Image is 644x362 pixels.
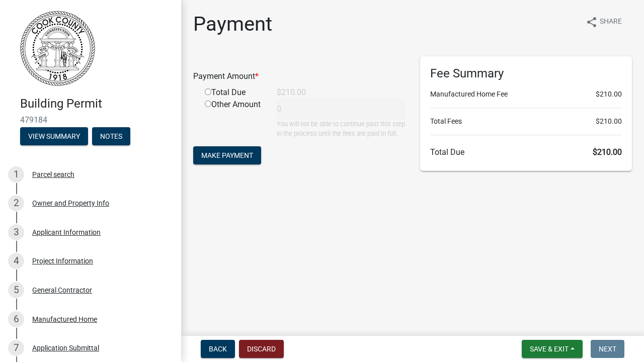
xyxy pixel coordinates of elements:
[591,340,624,358] button: Next
[32,257,93,264] div: Project Information
[197,86,269,99] div: Total Due
[193,146,261,164] button: Make Payment
[8,282,24,298] div: 5
[596,116,622,127] span: $210.00
[32,200,109,207] div: Owner and Property Info
[32,171,74,178] div: Parcel search
[8,311,24,327] div: 6
[430,116,622,127] li: Total Fees
[600,16,622,28] span: Share
[596,89,622,100] span: $210.00
[20,127,88,145] button: View Summary
[20,97,173,111] h4: Building Permit
[8,340,24,356] div: 7
[92,133,130,141] wm-modal-confirm: Notes
[92,127,130,145] button: Notes
[430,66,622,81] h6: Fee Summary
[209,345,227,353] span: Back
[593,147,622,157] span: $210.00
[201,151,253,159] span: Make Payment
[522,340,583,358] button: Save & Exit
[8,195,24,211] div: 2
[8,166,24,183] div: 1
[20,115,161,125] span: 479184
[32,287,92,294] div: General Contractor
[32,344,99,351] div: Application Submittal
[201,340,235,358] button: Back
[186,70,413,82] div: Payment Amount
[197,99,269,138] div: Other Amount
[430,147,622,157] h6: Total Due
[20,133,88,141] wm-modal-confirm: Summary
[599,345,616,353] span: Next
[32,229,101,236] div: Applicant Information
[8,224,24,240] div: 3
[8,253,24,269] div: 4
[430,89,622,100] li: Manufactured Home Fee
[32,316,97,323] div: Manufactured Home
[239,340,284,358] button: Discard
[530,345,569,353] span: Save & Exit
[578,12,630,32] button: shareShare
[193,12,272,36] h1: Payment
[586,16,598,28] i: share
[20,11,95,86] img: Cook County, Georgia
